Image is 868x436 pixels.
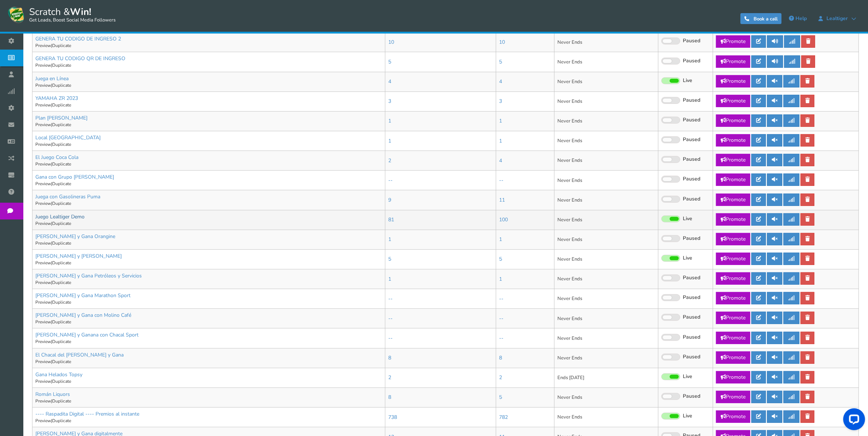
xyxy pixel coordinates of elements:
[785,13,810,24] a: Help
[716,332,750,344] a: Promote
[716,391,750,403] a: Promote
[35,161,51,167] a: Preview
[499,354,502,361] a: 8
[554,151,658,171] td: Never Ends
[683,274,700,281] span: Paused
[35,35,121,42] a: GENERA TU CODIGO DE INGRESO 2
[716,410,750,423] a: Promote
[499,414,508,421] a: 782
[52,280,71,285] a: Duplicate
[499,177,503,184] a: --
[35,82,382,89] p: |
[683,334,700,340] span: Paused
[35,339,382,345] p: |
[52,359,71,365] a: Duplicate
[35,280,382,286] p: |
[35,161,382,167] p: |
[52,260,71,266] a: Duplicate
[683,413,692,420] span: Live
[35,398,51,404] a: Preview
[499,315,503,322] a: --
[499,335,503,342] a: --
[716,213,750,226] a: Promote
[388,196,391,203] a: 9
[554,388,658,407] td: Never Ends
[388,137,391,144] a: 1
[52,141,71,147] a: Duplicate
[499,117,502,124] a: 1
[683,294,700,301] span: Paused
[388,394,391,401] a: 8
[35,102,51,108] a: Preview
[716,371,750,384] a: Promote
[52,201,71,206] a: Duplicate
[683,57,700,64] span: Paused
[683,77,692,84] span: Live
[35,378,382,385] p: |
[716,272,750,285] a: Promote
[29,17,116,23] small: Get Leads, Boost Social Media Followers
[683,314,700,320] span: Paused
[683,37,700,44] span: Paused
[52,240,71,246] a: Duplicate
[683,136,700,143] span: Paused
[683,235,700,242] span: Paused
[35,141,382,148] p: |
[388,58,391,65] a: 5
[35,193,100,200] a: Juega con Gasolineras Puma
[35,378,51,384] a: Preview
[683,373,692,380] span: Live
[35,221,382,227] p: |
[35,260,51,266] a: Preview
[52,62,71,68] a: Duplicate
[35,102,382,108] p: |
[388,256,391,262] a: 5
[388,117,391,124] a: 1
[716,233,750,245] a: Promote
[35,240,51,246] a: Preview
[683,393,700,400] span: Paused
[52,398,71,404] a: Duplicate
[388,335,393,342] a: --
[35,181,51,187] a: Preview
[35,122,382,128] p: |
[35,280,51,285] a: Preview
[716,35,750,48] a: Promote
[35,410,139,417] a: ---- Raspadita Digital ---- Premios al instante
[554,210,658,230] td: Never Ends
[499,276,502,283] a: 1
[35,272,142,279] a: [PERSON_NAME] y Gana Petróleos y Servicios
[35,82,51,88] a: Preview
[35,95,78,102] a: YAMAHA ZR 2023
[388,78,391,85] a: 4
[52,221,71,226] a: Duplicate
[35,292,131,299] a: [PERSON_NAME] y Gana Marathon Sport
[7,5,116,24] a: Scratch &Win! Get Leads, Boost Social Media Followers
[52,102,71,108] a: Duplicate
[499,216,508,223] a: 100
[554,309,658,328] td: Never Ends
[499,374,502,381] a: 2
[683,255,692,262] span: Live
[35,359,51,365] a: Preview
[35,339,51,344] a: Preview
[35,221,51,226] a: Preview
[388,354,391,361] a: 8
[795,15,807,22] span: Help
[499,394,502,401] a: 5
[716,292,750,304] a: Promote
[35,299,382,305] p: |
[554,131,658,151] td: Never Ends
[35,62,382,69] p: |
[499,196,505,203] a: 11
[683,215,692,222] span: Live
[499,256,502,262] a: 5
[554,289,658,309] td: Never Ends
[554,32,658,52] td: Never Ends
[35,312,131,319] a: [PERSON_NAME] y Gana con Molino Café
[499,39,505,46] a: 10
[388,315,393,322] a: --
[35,418,51,424] a: Preview
[499,98,502,105] a: 3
